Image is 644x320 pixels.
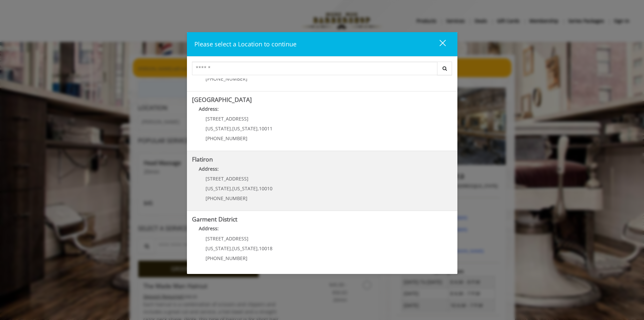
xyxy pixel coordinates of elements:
button: close dialog [427,37,450,51]
span: , [258,125,259,132]
span: [US_STATE] [206,245,231,252]
div: Center Select [192,62,452,79]
span: [STREET_ADDRESS] [206,235,248,242]
b: Address: [199,225,219,232]
span: [PHONE_NUMBER] [206,255,247,261]
span: [PHONE_NUMBER] [206,195,247,201]
b: [GEOGRAPHIC_DATA] [192,95,252,104]
span: [US_STATE] [206,185,231,192]
span: , [258,185,259,192]
span: [US_STATE] [232,125,258,132]
span: [US_STATE] [232,245,258,252]
span: , [258,245,259,252]
i: Search button [441,66,449,71]
span: [STREET_ADDRESS] [206,115,248,122]
span: , [231,125,232,132]
span: 10010 [259,185,272,192]
span: Please select a Location to continue [194,40,296,48]
span: [PHONE_NUMBER] [206,76,247,82]
span: , [231,185,232,192]
b: Flatiron [192,155,213,163]
b: Address: [199,166,219,172]
b: Garment District [192,215,237,223]
span: [US_STATE] [232,185,258,192]
span: 10018 [259,245,272,252]
span: , [231,245,232,252]
span: 10011 [259,125,272,132]
span: [US_STATE] [206,125,231,132]
div: close dialog [432,39,445,49]
span: [PHONE_NUMBER] [206,135,247,142]
span: [STREET_ADDRESS] [206,175,248,182]
b: Address: [199,106,219,112]
input: Search Center [192,62,437,75]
